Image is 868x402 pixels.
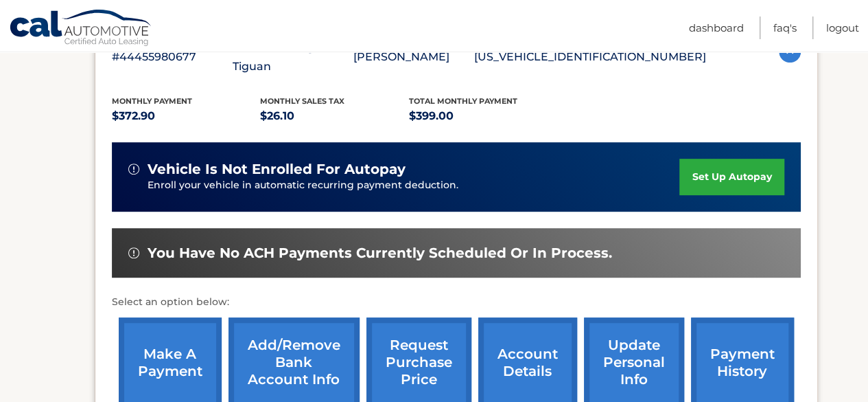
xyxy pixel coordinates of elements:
p: $399.00 [409,107,558,126]
p: 2025 Volkswagen Tiguan [233,38,353,76]
p: $372.90 [112,107,261,126]
img: alert-white.svg [128,247,139,258]
p: #44455980677 [112,47,233,67]
span: Total Monthly Payment [409,96,517,106]
a: Dashboard [689,16,744,39]
a: FAQ's [773,16,797,39]
p: Enroll your vehicle in automatic recurring payment deduction. [148,178,680,193]
span: Monthly sales Tax [260,96,344,106]
span: Monthly Payment [112,96,192,106]
a: Logout [826,16,859,39]
p: [US_VEHICLE_IDENTIFICATION_NUMBER] [474,47,706,67]
img: alert-white.svg [128,164,139,175]
span: vehicle is not enrolled for autopay [148,161,406,178]
a: set up autopay [679,159,784,195]
p: Select an option below: [112,294,801,311]
p: [PERSON_NAME] [353,47,474,67]
span: You have no ACH payments currently scheduled or in process. [148,245,612,262]
a: Cal Automotive [9,9,153,49]
p: $26.10 [260,107,409,126]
